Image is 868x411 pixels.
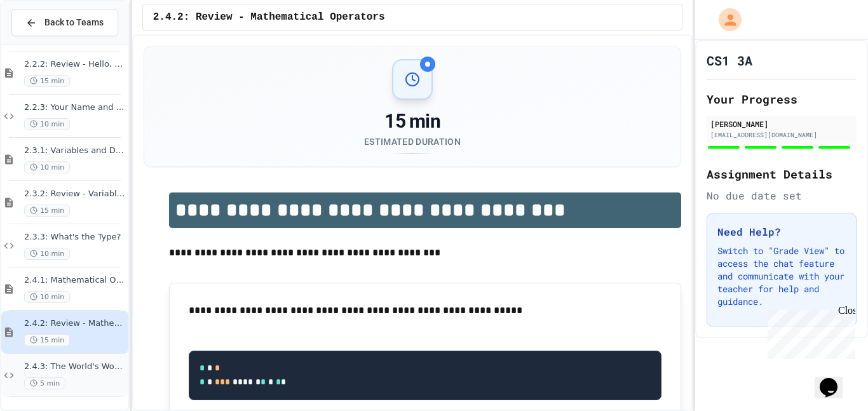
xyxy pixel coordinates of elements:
[24,75,70,87] span: 15 min
[24,145,126,156] span: 2.3.1: Variables and Data Types
[710,130,853,140] div: [EMAIL_ADDRESS][DOMAIN_NAME]
[707,165,857,183] h2: Assignment Details
[24,189,126,199] span: 2.3.2: Review - Variables and Data Types
[5,5,88,81] div: Chat with us now!Close
[24,205,70,217] span: 15 min
[24,275,126,286] span: 2.4.1: Mathematical Operators
[11,9,118,36] button: Back to Teams
[24,59,126,70] span: 2.2.2: Review - Hello, World!
[24,232,126,243] span: 2.3.3: What's the Type?
[707,188,857,203] div: No due date set
[24,318,126,329] span: 2.4.2: Review - Mathematical Operators
[44,16,104,29] span: Back to Teams
[707,51,752,69] h1: CS1 3A
[364,135,461,148] div: Estimated Duration
[24,361,126,372] span: 2.4.3: The World's Worst [PERSON_NAME] Market
[24,102,126,113] span: 2.2.3: Your Name and Favorite Movie
[707,90,857,108] h2: Your Progress
[815,360,855,398] iframe: chat widget
[705,5,745,34] div: My Account
[24,334,70,346] span: 15 min
[24,118,70,130] span: 10 min
[24,291,70,303] span: 10 min
[710,118,853,130] div: [PERSON_NAME]
[364,110,461,133] div: 15 min
[717,245,846,308] p: Switch to "Grade View" to access the chat feature and communicate with your teacher for help and ...
[763,305,855,359] iframe: chat widget
[717,224,846,239] h3: Need Help?
[24,377,65,389] span: 5 min
[153,10,385,25] span: 2.4.2: Review - Mathematical Operators
[24,248,70,260] span: 10 min
[24,161,70,173] span: 10 min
